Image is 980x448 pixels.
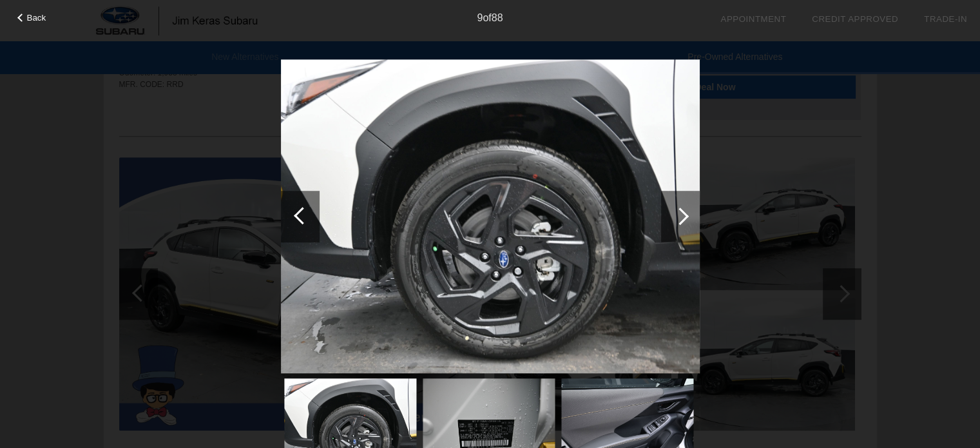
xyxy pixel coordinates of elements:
[27,13,46,23] span: Back
[924,14,967,24] a: Trade-In
[812,14,898,24] a: Credit Approved
[477,12,483,23] span: 9
[720,14,786,24] a: Appointment
[281,59,700,374] img: 9.jpg
[492,12,503,23] span: 88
